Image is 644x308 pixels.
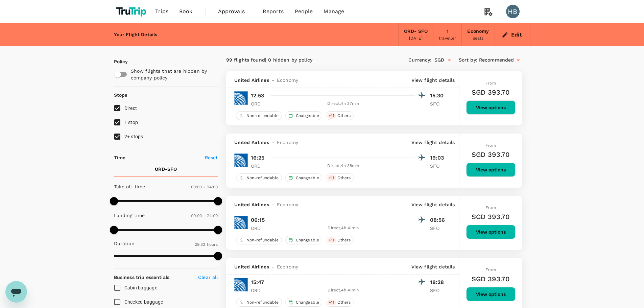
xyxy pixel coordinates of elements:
button: Edit [500,29,525,40]
p: Duration [114,240,135,247]
span: United Airlines [234,201,269,208]
p: ORD [251,287,268,294]
p: View flight details [411,201,455,208]
span: Others [335,237,354,243]
p: View flight details [411,77,455,84]
span: - [269,201,277,208]
p: 15:47 [251,278,264,286]
span: - [269,77,277,84]
span: United Airlines [234,139,269,146]
p: Clear all [198,274,218,281]
p: ORD [251,225,268,232]
p: 15:30 [430,92,447,100]
strong: Stops [114,92,127,98]
p: Show flights that are hidden by company policy [131,68,213,81]
span: Economy [277,263,298,270]
iframe: Button to launch messaging window [5,281,27,303]
img: UA [234,216,248,229]
div: Non-refundable [236,236,282,244]
div: 1 [447,28,449,35]
p: View flight details [411,263,455,270]
span: + 11 [327,175,336,181]
div: Direct , 4h 41min [272,287,415,294]
p: ORD [251,163,268,169]
div: Your Flight Details [114,31,158,39]
div: Non-refundable [236,298,282,307]
p: 19:03 [430,154,447,162]
img: UA [234,91,248,105]
p: 06:15 [251,216,265,224]
div: Direct , 4h 41min [272,225,415,232]
span: Non-refundable [244,300,282,305]
span: - [269,139,277,146]
span: 00:00 - 24:00 [191,185,218,189]
h6: SGD 393.70 [472,211,510,222]
span: Manage [324,7,344,16]
p: SFO [430,163,447,169]
span: Trips [155,7,168,16]
div: Changeable [285,236,323,244]
span: United Airlines [234,263,269,270]
span: Book [179,7,193,16]
span: Cabin baggage [124,285,157,290]
img: UA [234,278,248,291]
p: View flight details [411,139,455,146]
div: Direct , 4h 37min [272,100,415,107]
h6: SGD 393.70 [472,274,510,284]
img: UA [234,153,248,167]
span: 2+ stops [124,134,143,139]
span: Economy [277,139,298,146]
h6: SGD 393.70 [472,87,510,98]
div: Non-refundable [236,111,282,120]
button: View options [466,163,516,177]
span: Changeable [293,300,322,305]
div: Direct , 4h 38min [272,163,415,169]
span: From [485,143,496,148]
div: traveller [439,35,456,42]
div: Changeable [285,173,323,182]
p: ORD - SFO [155,166,177,172]
button: View options [466,225,516,239]
span: Reports [263,7,284,16]
button: View options [466,287,516,301]
span: People [295,7,313,16]
div: [DATE] [409,35,423,42]
p: ORD [251,100,268,107]
span: From [485,267,496,272]
img: TruTrip logo [114,4,150,19]
span: 00:00 - 24:00 [191,213,218,218]
button: View options [466,100,516,115]
span: Non-refundable [244,237,282,243]
span: Changeable [293,113,322,119]
span: Direct [124,105,137,111]
span: Recommended [479,56,514,64]
span: From [485,205,496,210]
span: + 11 [327,300,336,305]
p: Take off time [114,183,145,190]
span: Changeable [293,175,322,181]
div: Changeable [285,298,323,307]
span: 1 stop [124,120,138,125]
p: Time [114,154,126,161]
div: +11Others [326,236,354,244]
p: SFO [430,225,447,232]
strong: Business trip essentials [114,275,170,280]
p: Policy [114,58,120,65]
span: Changeable [293,237,322,243]
p: 12:53 [251,92,264,100]
span: Approvals [218,7,252,16]
span: Non-refundable [244,175,282,181]
p: 08:56 [430,216,447,224]
span: Economy [277,201,298,208]
div: +11Others [326,298,354,307]
div: ORD - SFO [404,28,428,35]
div: 99 flights found | 0 hidden by policy [226,56,374,64]
span: 29.33 hours [195,242,218,247]
div: Non-refundable [236,173,282,182]
div: seats [473,35,484,42]
div: HB [506,5,520,18]
span: Checked baggage [124,299,163,305]
span: - [269,263,277,270]
span: From [485,81,496,86]
div: Changeable [285,111,323,120]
